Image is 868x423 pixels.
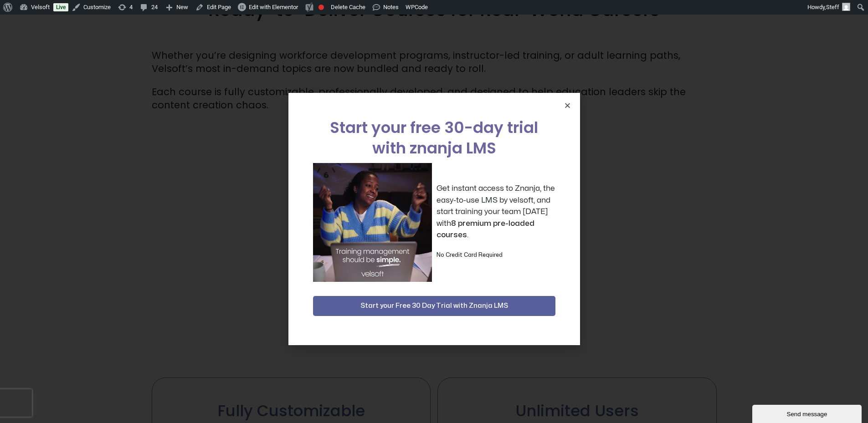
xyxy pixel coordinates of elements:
[564,102,571,109] a: Close
[437,219,534,239] strong: 8 premium pre-loaded courses
[313,117,555,158] h2: Start your free 30-day trial with znanja LMS
[313,296,555,316] button: Start your Free 30 Day Trial with Znanja LMS
[437,252,503,258] strong: No Credit Card Required
[313,163,432,282] img: a woman sitting at her laptop dancing
[318,5,324,10] div: Focus keyphrase not set
[752,403,863,423] iframe: chat widget
[437,183,555,241] p: Get instant access to Znanja, the easy-to-use LMS by velsoft, and start training your team [DATE]...
[249,4,298,10] span: Edit with Elementor
[360,301,508,311] span: Start your Free 30 Day Trial with Znanja LMS
[826,4,839,10] span: Steff
[53,3,68,11] a: Live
